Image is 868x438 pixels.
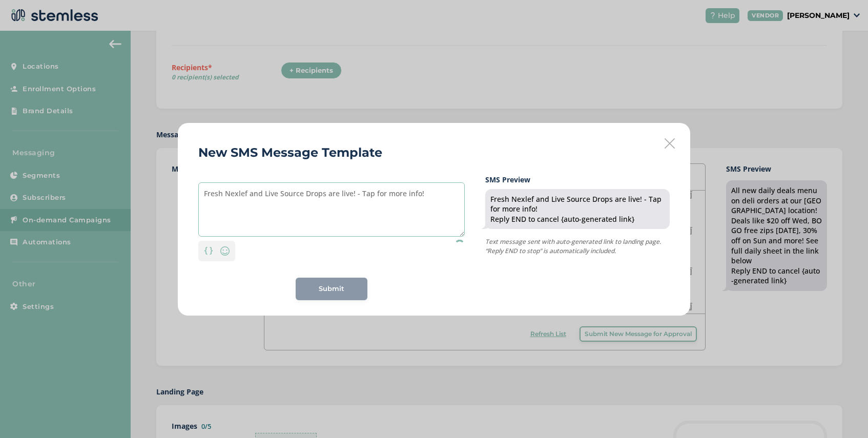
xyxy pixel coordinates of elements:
[485,174,670,185] label: SMS Preview
[490,194,665,224] div: Fresh Nexlef and Live Source Drops are live! - Tap for more info! Reply END to cancel {auto-gener...
[219,245,231,257] img: icon-smiley-d6edb5a7.svg
[198,143,382,162] h2: New SMS Message Template
[485,237,670,256] p: Text message sent with auto-generated link to landing page. “Reply END to stop” is automatically ...
[204,247,213,254] img: icon-brackets-fa390dc5.svg
[817,389,868,438] iframe: Chat Widget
